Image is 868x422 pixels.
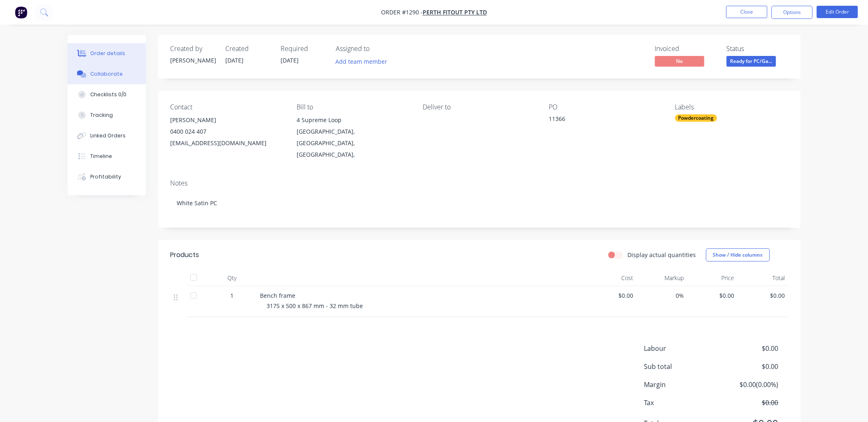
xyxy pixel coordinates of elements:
span: $0.00 [590,291,634,300]
button: Linked Orders [68,125,146,146]
span: Margin [644,380,718,390]
div: Deliver to [423,103,536,111]
div: Created by [171,45,216,53]
div: Total [738,270,788,286]
button: Checklists 0/0 [68,84,146,105]
span: $0.00 [717,398,778,408]
div: Linked Orders [90,132,126,139]
div: Collaborate [90,70,123,78]
div: Bill to [297,103,409,111]
div: Cost [587,270,637,286]
div: PO [549,103,662,111]
span: Bench frame [260,292,296,299]
div: Products [171,250,199,260]
button: Add team member [336,56,392,67]
button: Options [772,6,813,19]
span: Sub total [644,362,718,371]
div: Required [281,45,326,53]
div: [PERSON_NAME] [171,56,216,65]
div: Labels [675,103,788,111]
span: Ready for PC/Ga... [727,56,776,66]
div: Markup [637,270,688,286]
button: Profitability [68,167,146,187]
span: No [655,56,704,66]
span: Tax [644,398,718,408]
label: Display actual quantities [628,250,696,259]
div: Powdercoating [675,114,717,122]
div: [GEOGRAPHIC_DATA], [GEOGRAPHIC_DATA], [GEOGRAPHIC_DATA], [297,126,409,160]
span: Order #1290 - [381,9,423,16]
img: Factory [15,6,27,19]
div: Qty [208,270,257,286]
div: Assigned to [336,45,419,53]
div: 4 Supreme Loop[GEOGRAPHIC_DATA], [GEOGRAPHIC_DATA], [GEOGRAPHIC_DATA], [297,114,409,160]
button: Show / Hide columns [706,248,770,262]
span: [DATE] [281,56,299,64]
button: Timeline [68,146,146,167]
a: Perth Fitout PTY LTD [423,9,487,16]
button: Order details [68,43,146,64]
div: Notes [171,179,788,187]
span: $0.00 [717,362,778,371]
span: 1 [231,291,234,300]
span: [DATE] [226,56,244,64]
div: Timeline [90,153,112,160]
span: $0.00 ( 0.00 %) [717,380,778,390]
span: Labour [644,343,718,353]
div: 4 Supreme Loop [297,114,409,126]
button: Edit Order [817,6,858,18]
div: White Satin PC [171,190,788,216]
div: Contact [171,103,283,111]
div: 0400 024 407 [171,126,283,137]
div: [PERSON_NAME] [171,114,283,126]
div: Status [727,45,788,53]
div: Order details [90,50,125,57]
button: Close [726,6,767,18]
div: Invoiced [655,45,717,53]
div: Created [226,45,271,53]
button: Collaborate [68,64,146,84]
button: Tracking [68,105,146,125]
span: $0.00 [717,343,778,353]
div: [PERSON_NAME]0400 024 407[EMAIL_ADDRESS][DOMAIN_NAME] [171,114,283,149]
div: [EMAIL_ADDRESS][DOMAIN_NAME] [171,137,283,149]
span: 3175 x 500 x 867 mm - 32 mm tube [267,302,363,310]
div: Price [688,270,738,286]
div: Profitability [90,173,121,181]
button: Add team member [331,56,392,67]
div: 11366 [549,114,652,126]
span: 0% [640,291,684,300]
span: $0.00 [741,291,785,300]
div: Tracking [90,111,113,119]
button: Ready for PC/Ga... [727,56,776,68]
span: $0.00 [691,291,735,300]
div: Checklists 0/0 [90,91,126,98]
